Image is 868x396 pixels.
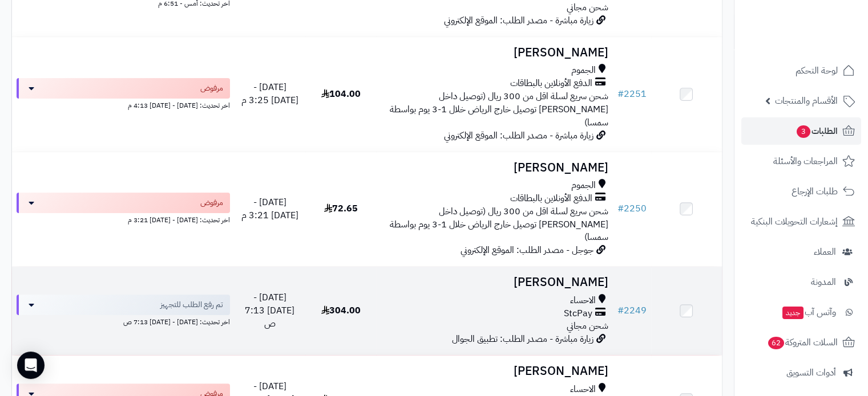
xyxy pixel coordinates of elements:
[617,87,647,101] a: #2251
[567,319,608,333] span: شحن مجاني
[381,161,608,174] h3: [PERSON_NAME]
[751,214,838,230] span: إشعارات التحويلات البنكية
[381,276,608,289] h3: [PERSON_NAME]
[617,87,624,101] span: #
[782,307,804,319] span: جديد
[571,64,596,77] span: الجموم
[17,352,45,379] div: Open Intercom Messenger
[200,83,223,94] span: مرفوض
[17,315,230,327] div: اخر تحديث: [DATE] - [DATE] 7:13 ص
[617,304,647,317] a: #2249
[570,383,596,396] span: الاحساء
[741,208,861,235] a: إشعارات التحويلات البنكية
[781,304,836,320] span: وآتس آب
[617,202,647,215] a: #2250
[767,334,838,350] span: السلات المتروكة
[510,192,592,205] span: الدفع الأونلاين بالبطاقات
[741,268,861,296] a: المدونة
[17,213,230,225] div: اخر تحديث: [DATE] - [DATE] 3:21 م
[452,332,594,346] span: زيارة مباشرة - مصدر الطلب: تطبيق الجوال
[741,299,861,326] a: وآتس آبجديد
[461,243,594,257] span: جوجل - مصدر الطلب: الموقع الإلكتروني
[741,359,861,386] a: أدوات التسويق
[160,299,223,311] span: تم رفع الطلب للتجهيز
[814,244,836,260] span: العملاء
[741,148,861,175] a: المراجعات والأسئلة
[444,129,594,142] span: زيارة مباشرة - مصدر الطلب: الموقع الإلكتروني
[200,197,223,209] span: مرفوض
[768,336,785,350] span: 62
[741,238,861,266] a: العملاء
[786,365,836,381] span: أدوات التسويق
[321,304,361,317] span: 304.00
[811,274,836,290] span: المدونة
[741,329,861,356] a: السلات المتروكة62
[381,365,608,378] h3: [PERSON_NAME]
[775,93,838,109] span: الأقسام والمنتجات
[741,57,861,84] a: لوحة التحكم
[741,178,861,205] a: طلبات الإرجاع
[796,123,838,139] span: الطلبات
[241,195,298,222] span: [DATE] - [DATE] 3:21 م
[773,153,838,169] span: المراجعات والأسئلة
[390,205,608,244] span: شحن سريع لسلة اقل من 300 ريال (توصيل داخل [PERSON_NAME] توصيل خارج الرياض خلال 1-3 يوم بواسطة سمسا)
[570,294,596,307] span: الاحساء
[567,1,608,14] span: شحن مجاني
[790,9,857,32] img: logo-2.png
[792,183,838,199] span: طلبات الإرجاع
[444,14,594,27] span: زيارة مباشرة - مصدر الطلب: الموقع الإلكتروني
[17,99,230,111] div: اخر تحديث: [DATE] - [DATE] 4:13 م
[241,80,298,107] span: [DATE] - [DATE] 3:25 م
[510,77,592,90] span: الدفع الأونلاين بالبطاقات
[617,202,624,215] span: #
[617,304,624,317] span: #
[324,202,358,215] span: 72.65
[381,46,608,59] h3: [PERSON_NAME]
[571,179,596,192] span: الجموم
[245,291,294,330] span: [DATE] - [DATE] 7:13 ص
[390,89,608,129] span: شحن سريع لسلة اقل من 300 ريال (توصيل داخل [PERSON_NAME] توصيل خارج الرياض خلال 1-3 يوم بواسطة سمسا)
[321,87,361,101] span: 104.00
[796,63,838,79] span: لوحة التحكم
[564,307,592,320] span: StcPay
[796,125,811,138] span: 3
[741,117,861,145] a: الطلبات3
